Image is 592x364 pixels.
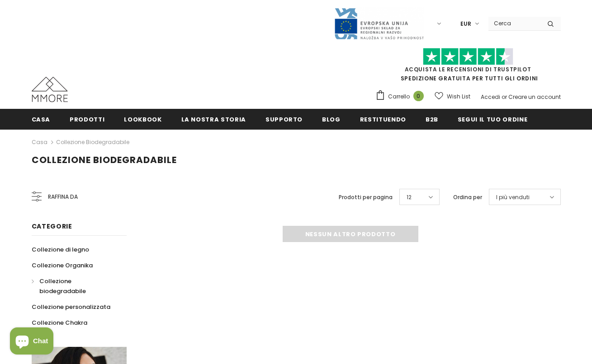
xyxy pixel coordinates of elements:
span: Raffina da [48,192,78,202]
a: Collezione Organika [32,257,93,273]
span: Collezione di legno [32,245,89,254]
a: Collezione di legno [32,242,89,257]
label: Ordina per [453,193,482,202]
a: supporto [265,109,303,129]
input: Search Site [488,17,540,30]
a: Creare un account [508,93,561,101]
span: 12 [407,193,412,202]
a: Collezione Chakra [32,315,87,331]
span: Collezione biodegradabile [39,277,86,295]
span: 0 [413,91,424,101]
img: Fidati di Pilot Stars [423,48,513,65]
span: Collezione Chakra [32,318,87,327]
span: Casa [32,115,51,124]
span: Collezione Organika [32,261,93,270]
span: Restituendo [360,115,406,124]
a: Casa [32,109,51,129]
span: SPEDIZIONE GRATUITA PER TUTTI GLI ORDINI [375,52,561,82]
span: EUR [460,19,471,28]
span: B2B [426,115,438,124]
a: Carrello 0 [375,90,428,103]
a: Restituendo [360,109,406,129]
a: Javni Razpis [334,19,424,27]
span: Collezione biodegradabile [32,154,177,166]
a: Collezione biodegradabile [32,273,117,299]
span: Prodotti [70,115,104,124]
a: Lookbook [124,109,161,129]
a: Prodotti [70,109,104,129]
span: Segui il tuo ordine [458,115,527,124]
label: Prodotti per pagina [339,193,393,202]
span: I più venduti [496,193,530,202]
img: Casi MMORE [32,77,68,102]
span: La nostra storia [181,115,246,124]
span: or [502,93,507,101]
a: Casa [32,137,47,148]
span: supporto [265,115,303,124]
inbox-online-store-chat: Shopify online store chat [7,327,56,357]
a: Segui il tuo ordine [458,109,527,129]
a: Acquista le recensioni di TrustPilot [405,65,531,73]
a: Collezione personalizzata [32,299,110,315]
a: Wish List [435,89,470,104]
a: La nostra storia [181,109,246,129]
span: Carrello [388,92,410,101]
a: B2B [426,109,438,129]
img: Javni Razpis [334,7,424,40]
span: Lookbook [124,115,161,124]
a: Blog [322,109,341,129]
span: Wish List [447,92,470,101]
span: Blog [322,115,341,124]
span: Collezione personalizzata [32,303,110,311]
a: Accedi [481,93,500,101]
a: Collezione biodegradabile [56,138,129,146]
span: Categorie [32,222,72,231]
